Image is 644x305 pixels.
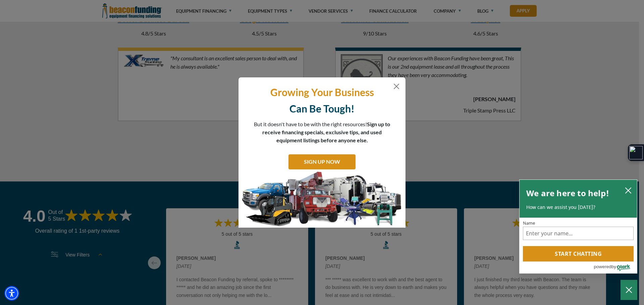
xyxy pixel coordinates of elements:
[392,82,400,90] button: Close
[262,121,390,143] span: Sign up to receive financing specials, exclusive tips, and used equipment listings before anyone ...
[4,286,19,301] div: Accessibility Menu
[611,262,616,271] span: by
[526,186,609,200] h2: We are here to help!
[244,102,400,115] p: Can Be Tough!
[254,120,390,144] p: But it doesn't have to be with the right resources!
[523,221,634,225] label: Name
[523,227,634,240] input: Name
[238,171,406,228] img: subscribe-modal.jpg
[523,246,634,261] button: Start chatting
[623,185,634,195] button: close chatbox
[621,280,637,300] button: Close Chatbox
[594,262,637,273] a: Powered by Olark
[526,204,630,211] p: How can we assist you [DATE]?
[594,262,611,271] span: powered
[519,179,637,274] div: olark chatbox
[244,86,400,99] p: Growing Your Business
[288,154,356,169] a: SIGN UP NOW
